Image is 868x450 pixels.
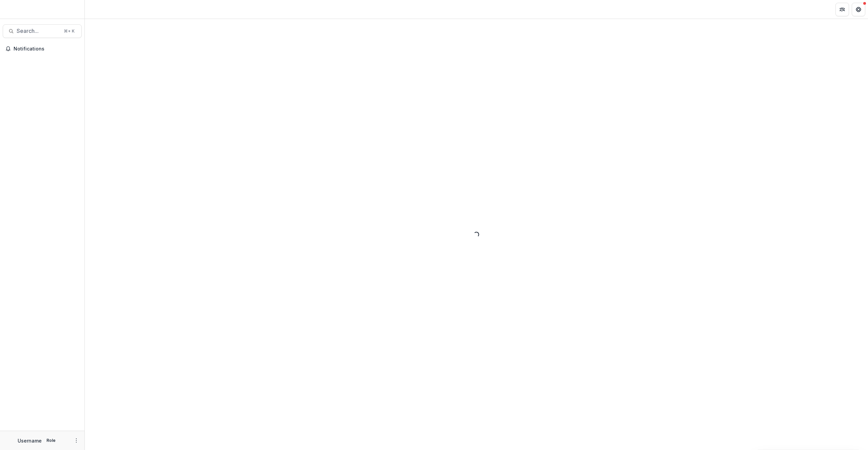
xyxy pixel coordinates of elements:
button: Get Help [852,3,865,16]
p: Role [44,437,58,444]
button: More [72,436,80,445]
span: Notifications [14,46,79,52]
p: Username [18,437,42,444]
span: Search... [17,28,60,34]
button: Search... [3,24,82,38]
button: Partners [835,3,849,16]
div: ⌘ + K [62,27,76,35]
button: Notifications [3,43,82,54]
